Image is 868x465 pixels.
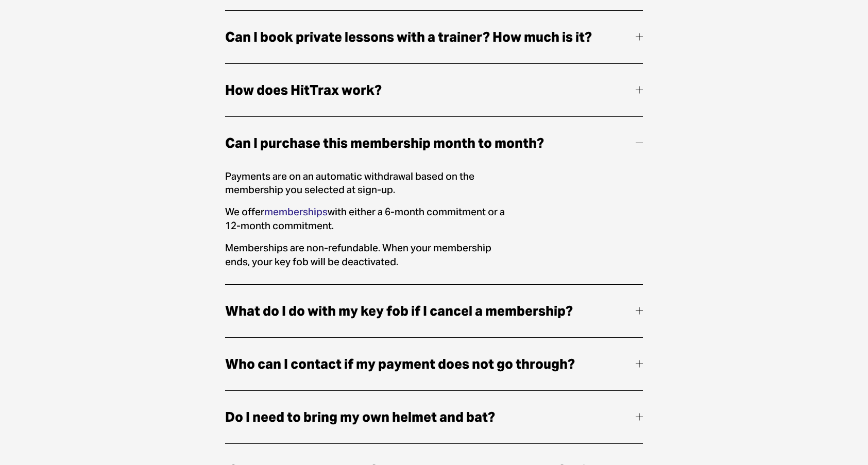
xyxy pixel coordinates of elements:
[225,300,636,322] span: What do I do with my key fob if I cancel a membership?
[264,205,328,218] a: memberships
[225,205,518,233] p: We offer with either a 6-month commitment or a 12-month commitment.
[225,64,643,116] button: How does HitTrax work?
[225,353,636,375] span: Who can I contact if my payment does not go through?
[225,11,643,63] button: Can I book private lessons with a trainer? How much is it?
[225,241,518,269] p: Memberships are non-refundable. When your membership ends, your key fob will be deactivated.
[225,338,643,390] button: Who can I contact if my payment does not go through?
[225,132,636,154] span: Can I purchase this membership month to month?
[225,79,636,101] span: How does HitTrax work?
[225,406,636,428] span: Do I need to bring my own helmet and bat?
[225,169,643,284] div: Can I purchase this membership month to month?
[225,26,636,48] span: Can I book private lessons with a trainer? How much is it?
[225,117,643,169] button: Can I purchase this membership month to month?
[225,391,643,443] button: Do I need to bring my own helmet and bat?
[225,285,643,337] button: What do I do with my key fob if I cancel a membership?
[225,169,518,197] p: Payments are on an automatic withdrawal based on the membership you selected at sign-up.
